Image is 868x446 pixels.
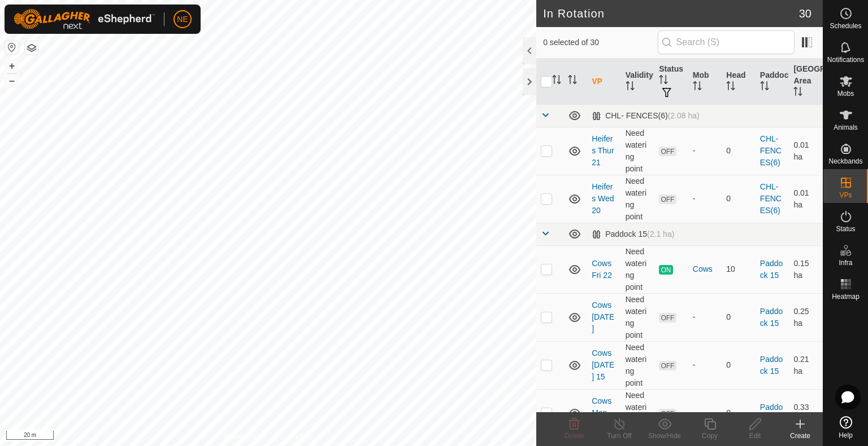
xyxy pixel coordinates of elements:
[837,90,854,97] span: Mobs
[693,407,718,419] div: -
[25,41,38,55] button: Map Layers
[760,134,782,167] a: CHL- FENCES(6)
[760,259,783,280] a: Paddock 15
[621,127,655,175] td: Need watering point
[592,182,614,215] a: Heifers Wed 20
[830,23,861,29] span: Schedules
[827,56,864,63] span: Notifications
[834,124,858,131] span: Animals
[642,431,687,441] div: Show/Hide
[543,37,657,48] span: 0 selected of 30
[177,14,188,25] span: NE
[722,175,756,223] td: 0
[659,147,676,156] span: OFF
[552,77,561,86] p-sorticon: Activate to sort
[592,134,614,167] a: Heifers Thur 21
[647,229,674,239] span: (2.1 ha)
[726,83,735,92] p-sorticon: Activate to sort
[654,59,688,105] th: Status
[693,145,718,157] div: -
[722,59,756,105] th: Head
[543,7,799,20] h2: In Rotation
[722,389,756,437] td: 0
[789,389,823,437] td: 0.33 ha
[722,245,756,293] td: 10
[592,259,612,280] a: Cows Fri 22
[668,111,700,120] span: (2.08 ha)
[789,341,823,389] td: 0.21 ha
[626,83,635,92] p-sorticon: Activate to sort
[14,9,155,29] img: Gallagher Logo
[621,245,655,293] td: Need watering point
[592,348,614,381] a: Cows [DATE] 15
[823,412,868,443] a: Help
[693,359,718,371] div: -
[778,431,823,441] div: Create
[568,77,577,86] p-sorticon: Activate to sort
[587,59,621,105] th: VP
[659,361,676,370] span: OFF
[793,89,802,98] p-sorticon: Activate to sort
[621,341,655,389] td: Need watering point
[799,5,811,22] span: 30
[760,307,783,328] a: Paddock 15
[760,355,783,376] a: Paddock 15
[659,77,668,86] p-sorticon: Activate to sort
[760,403,783,423] a: Paddock 15
[722,341,756,389] td: 0
[658,30,795,54] input: Search (S)
[659,265,672,275] span: ON
[693,263,718,275] div: Cows
[592,301,614,333] a: Cows [DATE]
[5,59,19,73] button: +
[722,293,756,341] td: 0
[621,389,655,437] td: Need watering point
[621,293,655,341] td: Need watering point
[839,432,853,439] span: Help
[722,127,756,175] td: 0
[5,41,19,54] button: Reset Map
[687,431,732,441] div: Copy
[688,59,722,105] th: Mob
[789,59,823,105] th: [GEOGRAPHIC_DATA] Area
[839,192,852,198] span: VPs
[224,431,266,441] a: Privacy Policy
[597,431,642,441] div: Turn Off
[789,293,823,341] td: 0.25 ha
[565,432,584,440] span: Delete
[621,175,655,223] td: Need watering point
[836,226,855,232] span: Status
[5,74,19,87] button: –
[693,193,718,205] div: -
[693,311,718,323] div: -
[832,293,860,300] span: Heatmap
[659,313,676,323] span: OFF
[839,259,852,266] span: Infra
[592,229,674,239] div: Paddock 15
[693,83,702,92] p-sorticon: Activate to sort
[789,245,823,293] td: 0.15 ha
[756,59,789,105] th: Paddock
[828,158,862,165] span: Neckbands
[789,175,823,223] td: 0.01 ha
[659,195,676,204] span: OFF
[760,182,782,215] a: CHL- FENCES(6)
[789,127,823,175] td: 0.01 ha
[592,111,700,121] div: CHL- FENCES(6)
[621,59,655,105] th: Validity
[279,431,313,441] a: Contact Us
[659,409,676,418] span: OFF
[592,396,611,429] a: Cows Mon 18
[732,431,778,441] div: Edit
[760,83,769,92] p-sorticon: Activate to sort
